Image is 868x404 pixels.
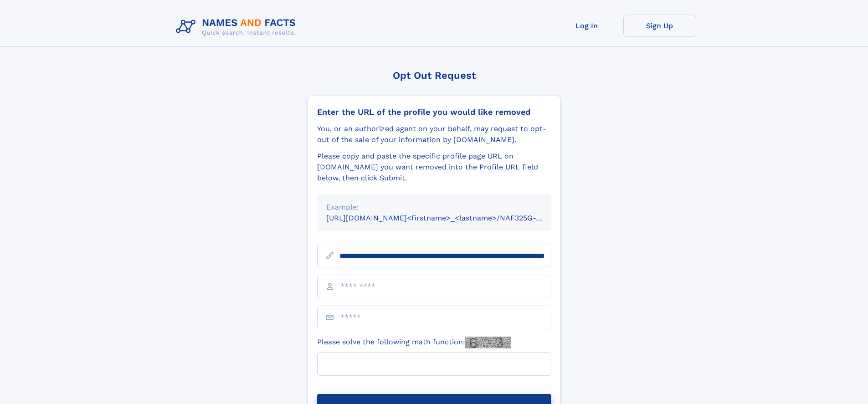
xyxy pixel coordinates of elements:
[308,70,561,81] div: Opt Out Request
[172,15,303,39] img: Logo Names and Facts
[317,107,551,117] div: Enter the URL of the profile you would like removed
[623,15,696,37] a: Sign Up
[326,214,569,222] small: [URL][DOMAIN_NAME]<firstname>_<lastname>/NAF325G-xxxxxxxx
[326,202,542,213] div: Example:
[317,123,551,145] div: You, or an authorized agent on your behalf, may request to opt-out of the sale of your informatio...
[317,151,551,184] div: Please copy and paste the specific profile page URL on [DOMAIN_NAME] you want removed into the Pr...
[550,15,623,37] a: Log In
[317,337,511,348] label: Please solve the following math function:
